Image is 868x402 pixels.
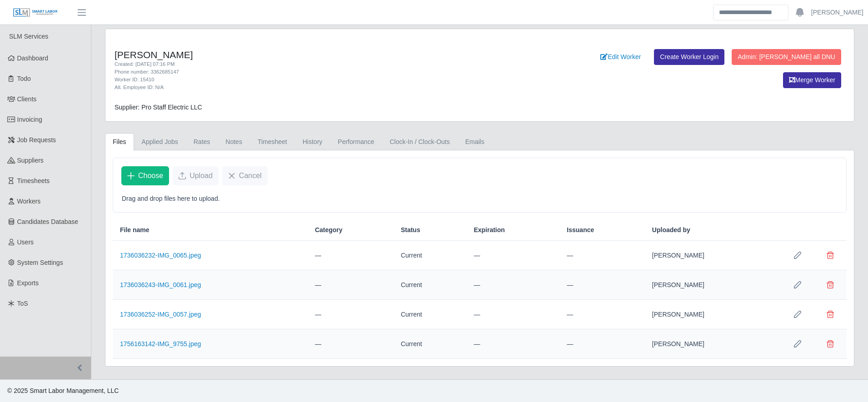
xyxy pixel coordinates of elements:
span: Category [315,225,343,235]
h4: [PERSON_NAME] [115,49,535,60]
button: Row Edit [788,276,807,294]
td: — [466,270,559,300]
a: Rates [186,133,218,151]
img: SLM Logo [13,8,58,18]
a: 1736036243-IMG_0061.jpeg [120,281,201,288]
span: Workers [17,198,41,205]
input: Search [713,5,788,20]
span: Users [17,238,34,246]
span: Exports [17,279,39,287]
td: — [308,270,394,300]
a: History [295,133,330,151]
a: Applied Jobs [134,133,186,151]
button: Upload [173,166,219,185]
td: — [466,329,559,359]
div: Worker ID: 15410 [115,76,535,84]
td: — [559,300,645,329]
div: Created: [DATE] 07:16 PM [115,60,535,68]
span: Upload [190,170,213,181]
td: — [466,241,559,270]
a: 1756163142-IMG_9755.jpeg [120,340,201,347]
button: Row Edit [788,246,807,264]
td: — [559,241,645,270]
span: Uploaded by [652,225,690,235]
span: Invoicing [17,116,42,123]
td: — [559,270,645,300]
button: Delete file [821,335,839,353]
a: Timesheet [250,133,295,151]
td: [PERSON_NAME] [645,270,781,300]
button: Admin: [PERSON_NAME] all DNU [732,49,841,65]
a: Edit Worker [594,49,647,65]
span: Job Requests [17,136,56,144]
button: Merge Worker [783,72,841,88]
p: Drag and drop files here to upload. [122,194,838,203]
button: Delete file [821,246,839,264]
a: Performance [330,133,382,151]
span: ToS [17,300,28,307]
span: SLM Services [9,33,48,40]
td: — [559,329,645,359]
a: [PERSON_NAME] [811,8,863,17]
a: Clock-In / Clock-Outs [382,133,457,151]
span: Candidates Database [17,218,79,225]
td: Current [394,241,466,270]
button: Row Edit [788,335,807,353]
span: System Settings [17,259,63,266]
a: Notes [218,133,250,151]
span: Choose [138,170,163,181]
td: — [466,300,559,329]
span: Status [401,225,420,235]
a: 1736036252-IMG_0057.jpeg [120,311,201,318]
button: Delete file [821,305,839,323]
span: Issuance [567,225,594,235]
button: Choose [121,166,169,185]
a: Files [105,133,134,151]
span: Todo [17,75,31,82]
span: Expiration [474,225,504,235]
td: — [308,300,394,329]
td: Current [394,329,466,359]
button: Delete file [821,276,839,294]
td: Current [394,270,466,300]
div: Alt. Employee ID: N/A [115,84,535,91]
span: File name [120,225,150,235]
td: [PERSON_NAME] [645,300,781,329]
button: Cancel [222,166,268,185]
span: Suppliers [17,157,44,164]
td: Current [394,300,466,329]
td: — [308,241,394,270]
span: Dashboard [17,55,49,62]
td: [PERSON_NAME] [645,241,781,270]
a: 1736036232-IMG_0065.jpeg [120,252,201,259]
span: Cancel [239,170,262,181]
a: Emails [458,133,492,151]
a: Create Worker Login [654,49,724,65]
span: Supplier: Pro Staff Electric LLC [115,104,202,111]
button: Row Edit [788,305,807,323]
div: Phone number: 3362685147 [115,68,535,76]
td: [PERSON_NAME] [645,329,781,359]
span: Clients [17,95,37,103]
span: Timesheets [17,177,50,184]
span: © 2025 Smart Labor Management, LLC [7,387,119,394]
td: — [308,329,394,359]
